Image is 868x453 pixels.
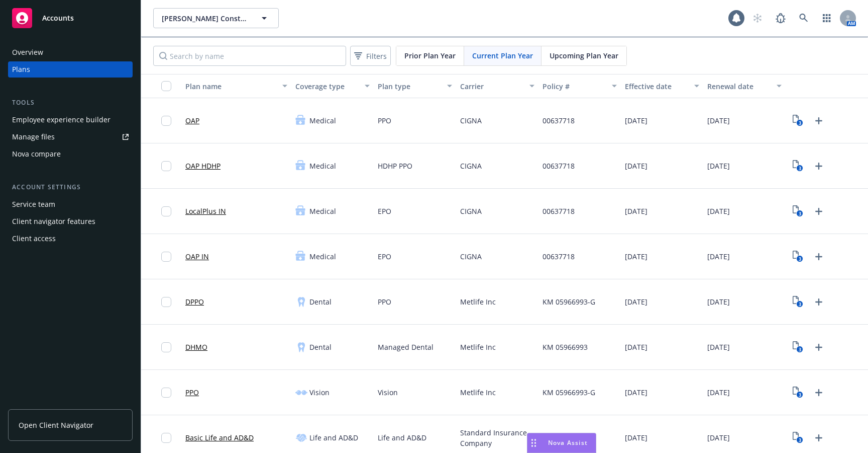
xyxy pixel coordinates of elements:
span: Nova Assist [548,438,588,447]
input: Toggle Row Selected [161,342,171,352]
text: 3 [798,392,801,398]
span: EPO [378,251,391,262]
span: CIGNA [460,206,482,216]
span: Medical [309,206,336,216]
div: Client access [12,231,56,247]
div: Policy # [542,81,606,92]
a: Switch app [817,8,837,28]
div: Plan name [185,81,276,92]
span: Managed Dental [378,342,433,352]
a: Service team [8,196,133,212]
span: CIGNA [460,115,482,126]
span: Upcoming Plan Year [550,50,618,61]
a: Nova compare [8,146,133,162]
div: Manage files [12,129,55,145]
a: Upload Plan Documents [811,158,827,174]
span: [PERSON_NAME] Construction Company [162,13,249,24]
a: OAP [185,115,199,126]
text: 3 [798,165,801,172]
a: View Plan Documents [790,430,806,446]
span: [DATE] [707,432,730,443]
input: Select all [161,81,171,91]
span: Vision [378,387,398,398]
span: KM 05966993 [542,342,588,352]
span: Open Client Navigator [19,420,93,430]
a: DPPO [185,296,204,307]
a: Plans [8,61,133,78]
a: LocalPlus IN [185,206,226,216]
span: [DATE] [625,387,647,398]
input: Toggle Row Selected [161,388,171,398]
a: Employee experience builder [8,112,133,128]
input: Toggle Row Selected [161,252,171,262]
span: Metlife Inc [460,387,496,398]
span: 170842 [542,432,567,443]
span: Medical [309,115,336,126]
span: Dental [309,342,332,352]
span: 00637718 [542,251,575,262]
a: View Plan Documents [790,203,806,219]
span: [DATE] [707,206,730,216]
span: Filters [352,49,389,63]
span: Metlife Inc [460,296,496,307]
a: Upload Plan Documents [811,203,827,219]
span: [DATE] [625,296,647,307]
a: Manage files [8,129,133,145]
span: [DATE] [625,342,647,352]
a: DHMO [185,342,207,352]
a: Upload Plan Documents [811,430,827,446]
a: Basic Life and AD&D [185,432,254,443]
span: 00637718 [542,115,575,126]
span: Metlife Inc [460,342,496,352]
a: OAP IN [185,251,209,262]
a: Client access [8,231,133,247]
span: CIGNA [460,251,482,262]
span: [DATE] [707,342,730,352]
input: Toggle Row Selected [161,206,171,216]
div: Drag to move [527,433,540,452]
div: Service team [12,196,55,212]
text: 3 [798,346,801,353]
span: [DATE] [707,115,730,126]
a: View Plan Documents [790,339,806,355]
button: Carrier [456,74,538,98]
span: [DATE] [707,251,730,262]
input: Toggle Row Selected [161,161,171,171]
span: Accounts [42,14,74,22]
span: [DATE] [707,387,730,398]
a: View Plan Documents [790,294,806,310]
button: Renewal date [703,74,786,98]
a: Client navigator features [8,213,133,230]
input: Search by name [153,46,346,66]
div: Plan type [378,81,441,92]
a: Upload Plan Documents [811,339,827,355]
div: Tools [8,98,133,108]
a: View Plan Documents [790,158,806,174]
text: 3 [798,210,801,217]
button: [PERSON_NAME] Construction Company [153,8,279,28]
div: Employee experience builder [12,112,111,128]
a: OAP HDHP [185,161,221,171]
text: 3 [798,256,801,262]
div: Client navigator features [12,213,95,230]
span: Filters [366,51,387,61]
span: [DATE] [625,206,647,216]
button: Policy # [538,74,621,98]
button: Plan name [181,74,291,98]
button: Plan type [374,74,456,98]
span: [DATE] [625,432,647,443]
span: KM 05966993-G [542,387,595,398]
div: Account settings [8,182,133,192]
span: KM 05966993-G [542,296,595,307]
a: View Plan Documents [790,113,806,129]
button: Nova Assist [527,433,596,453]
a: View Plan Documents [790,249,806,265]
span: Standard Insurance Company [460,427,534,448]
span: Medical [309,251,336,262]
div: Overview [12,44,43,60]
span: [DATE] [625,251,647,262]
div: Plans [12,61,30,78]
a: PPO [185,387,199,398]
span: [DATE] [625,161,647,171]
span: Medical [309,161,336,171]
